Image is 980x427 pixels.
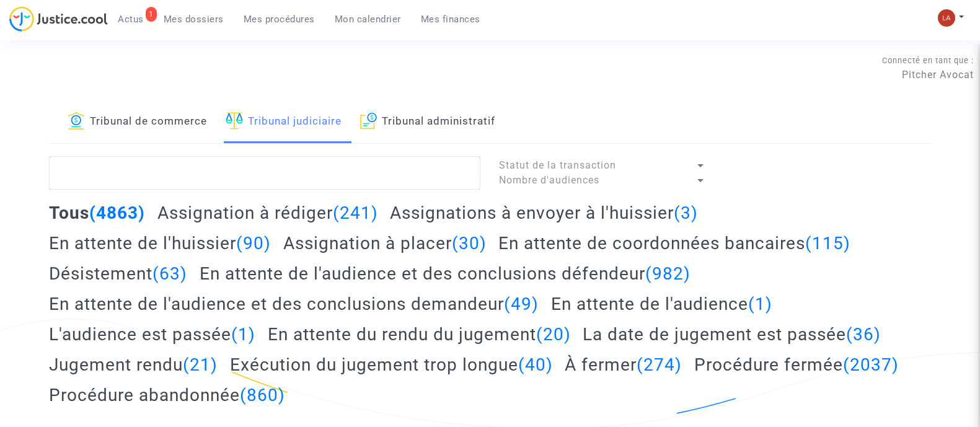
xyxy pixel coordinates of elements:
h2: Assignation à rédiger [157,202,378,224]
h2: Procédure abandonnée [49,384,285,406]
span: Actus [118,14,144,25]
img: icon-faciliter-sm.svg [226,112,243,130]
h2: Désistement [49,263,187,284]
span: (982) [645,263,691,284]
a: 1Actus [108,10,154,29]
h2: Assignation à placer [283,232,487,254]
span: (40) [518,354,553,375]
span: (30) [452,233,487,253]
span: Mes procédures [244,14,315,25]
h2: Procédure fermée [694,354,899,376]
span: (2037) [843,354,899,375]
span: (90) [236,233,271,253]
span: Statut de la transaction [499,159,616,171]
a: Mes dossiers [154,10,234,29]
h2: En attente de coordonnées bancaires [498,232,850,254]
img: jc-logo.svg [9,6,108,32]
span: (274) [637,354,682,375]
span: Nombre d'audiences [499,174,599,186]
span: (49) [504,294,539,314]
span: (21) [183,354,218,375]
h2: À fermer [565,354,682,376]
span: (4863) [89,203,145,223]
span: (36) [846,324,881,345]
span: (1) [748,294,772,314]
h2: Tous [49,202,145,224]
h2: En attente de l'audience et des conclusions demandeur [49,293,539,315]
h2: L'audience est passée [49,324,255,345]
h2: En attente de l'audience et des conclusions défendeur [200,263,691,284]
a: Tribunal de commerce [68,101,207,143]
span: Mon calendrier [335,14,401,25]
a: Mes procédures [234,10,325,29]
a: Tribunal judiciaire [226,101,342,143]
h2: Assignations à envoyer à l'huissier [390,202,698,224]
span: Mes dossiers [164,14,224,25]
h2: En attente de l'audience [551,293,772,315]
span: (63) [152,263,187,284]
a: Mon calendrier [325,10,411,29]
h2: En attente de l'huissier [49,232,271,254]
a: Mes finances [411,10,490,29]
img: 3f9b7d9779f7b0ffc2b90d026f0682a9 [938,9,955,27]
h2: En attente du rendu du jugement [268,324,571,345]
span: (115) [805,233,850,253]
h2: Jugement rendu [49,354,218,376]
h2: La date de jugement est passée [583,324,881,345]
span: (241) [333,203,378,223]
span: (20) [536,324,571,345]
span: Connecté en tant que : [882,56,974,65]
h2: Exécution du jugement trop longue [230,354,553,376]
span: (1) [231,324,255,345]
span: (3) [674,203,698,223]
img: icon-archive.svg [360,112,377,130]
a: Tribunal administratif [360,101,495,143]
span: (860) [240,385,285,405]
span: Mes finances [421,14,480,25]
img: icon-banque.svg [68,112,85,130]
div: 1 [146,7,157,22]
